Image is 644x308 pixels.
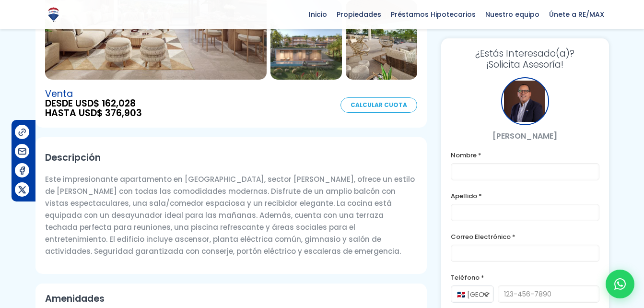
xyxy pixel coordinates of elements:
[451,190,599,202] label: Apellido *
[45,99,142,108] span: DESDE USD$ 162,028
[45,173,417,257] p: Este impresionante apartamento en [GEOGRAPHIC_DATA], sector [PERSON_NAME], ofrece un estilo de [P...
[501,77,549,125] div: Hugo Pagan
[45,293,417,304] h2: Amenidades
[451,130,599,142] p: [PERSON_NAME]
[451,272,599,284] label: Teléfono *
[17,185,27,195] img: Compartir
[17,127,27,137] img: Compartir
[544,7,609,22] span: Únete a RE/MAX
[386,7,480,22] span: Préstamos Hipotecarios
[17,166,27,176] img: Compartir
[304,7,332,22] span: Inicio
[45,6,62,23] img: Logo de REMAX
[17,146,27,156] img: Compartir
[332,7,386,22] span: Propiedades
[451,48,599,59] span: ¿Estás Interesado(a)?
[498,285,599,303] input: 123-456-7890
[340,97,417,113] a: Calcular Cuota
[45,147,417,168] h2: Descripción
[45,89,142,99] span: Venta
[45,108,142,118] span: HASTA USD$ 376,903
[451,231,599,243] label: Correo Electrónico *
[451,48,599,70] h3: ¡Solicita Asesoría!
[451,149,599,161] label: Nombre *
[480,7,544,22] span: Nuestro equipo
